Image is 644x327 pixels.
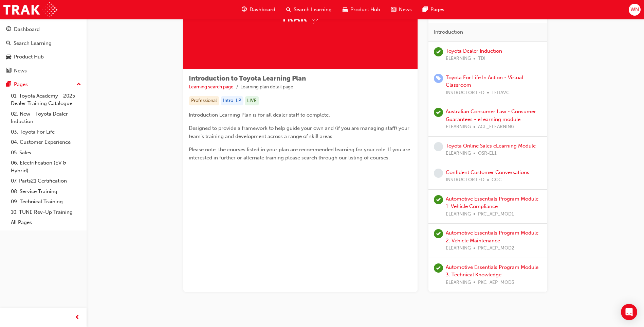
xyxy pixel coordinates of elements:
div: Pages [14,81,28,88]
span: learningRecordVerb_PASS-icon [434,229,443,238]
a: Dashboard [3,23,84,36]
a: 10. TUNE Rev-Up Training [8,207,84,218]
button: DashboardSearch LearningProduct HubNews [3,22,84,78]
span: PKC_AEP_MOD1 [478,210,514,218]
span: learningRecordVerb_COMPLETE-icon [434,108,443,117]
a: 05. Sales [8,148,84,158]
span: ELEARNING [446,55,471,63]
span: ELEARNING [446,150,471,157]
div: Dashboard [14,25,40,33]
li: Learning plan detail page [240,83,293,91]
a: Automotive Essentials Program Module 2: Vehicle Maintenance [446,230,538,244]
span: news-icon [6,68,11,74]
div: Search Learning [14,39,52,47]
a: Toyota For Life In Action - Virtual Classroom [446,74,523,88]
span: learningRecordVerb_PASS-icon [434,195,443,204]
span: Introduction to Toyota Learning Plan [189,74,306,82]
span: INSTRUCTOR LED [446,176,484,184]
div: News [14,67,27,75]
a: Automotive Essentials Program Module 3: Technical Knowledge [446,264,538,278]
span: search-icon [286,5,291,14]
span: TFLIAVC [492,89,510,97]
a: 02. New - Toyota Dealer Induction [8,109,84,127]
button: Pages [3,78,84,91]
span: Pages [430,6,444,14]
span: learningRecordVerb_PASS-icon [434,47,443,56]
span: ACL_ELEARNING [478,123,514,131]
span: ELEARNING [446,210,471,218]
span: CCC [492,176,502,184]
span: TDI [478,55,485,63]
a: pages-iconPages [417,3,450,17]
span: search-icon [6,40,11,47]
span: Please note: the courses listed in your plan are recommended learning for your role. If you are i... [189,147,411,161]
span: News [399,6,412,14]
a: car-iconProduct Hub [337,3,386,17]
a: search-iconSearch Learning [281,3,337,17]
a: 08. Service Training [8,186,84,197]
a: 09. Technical Training [8,196,84,207]
span: learningRecordVerb_PASS-icon [434,263,443,273]
a: 07. Parts21 Certification [8,176,84,186]
span: ELEARNING [446,279,471,287]
span: INSTRUCTOR LED [446,89,484,97]
span: pages-icon [6,82,11,88]
span: Product Hub [350,6,380,14]
div: Product Hub [14,53,44,61]
span: car-icon [343,5,348,14]
span: Search Learning [294,6,332,14]
a: All Pages [8,217,84,228]
span: learningRecordVerb_ENROLL-icon [434,74,443,83]
button: WN [629,4,641,16]
span: PKC_AEP_MOD3 [478,279,514,287]
a: 01. Toyota Academy - 2025 Dealer Training Catalogue [8,91,84,109]
span: up-icon [76,80,81,89]
div: Open Intercom Messenger [621,304,637,320]
a: news-iconNews [386,3,417,17]
a: Automotive Essentials Program Module 1: Vehicle Compliance [446,196,538,210]
span: car-icon [6,54,11,60]
span: pages-icon [423,5,428,14]
span: WN [630,6,639,14]
img: Trak [3,2,57,17]
a: Toyota Online Sales eLearning Module [446,143,536,149]
a: 03. Toyota For Life [8,127,84,137]
a: Toyota Dealer Induction [446,48,502,54]
span: OSR-EL1 [478,150,497,157]
span: PKC_AEP_MOD2 [478,244,514,252]
span: learningRecordVerb_NONE-icon [434,169,443,178]
span: Designed to provide a framework to help guide your own and (if you are managing staff) your team'... [189,125,411,139]
a: Product Hub [3,51,84,63]
a: Australian Consumer Law - Consumer Guarantees - eLearning module [446,108,536,122]
div: LIVE [245,96,259,105]
a: Search Learning [3,37,84,50]
div: Intro_LP [221,96,243,105]
span: news-icon [391,5,396,14]
div: Professional [189,96,219,105]
a: 06. Electrification (EV & Hybrid) [8,158,84,176]
a: Learning search page [189,84,234,90]
span: prev-icon [75,313,80,322]
a: News [3,65,84,77]
a: guage-iconDashboard [236,3,281,17]
span: ELEARNING [446,244,471,252]
a: 04. Customer Experience [8,137,84,148]
span: Introduction Learning Plan is for all dealer staff to complete. [189,112,330,118]
span: ELEARNING [446,123,471,131]
span: learningRecordVerb_NONE-icon [434,142,443,151]
span: guage-icon [242,5,247,14]
span: Dashboard [250,6,275,14]
span: guage-icon [6,27,11,33]
a: Confident Customer Conversations [446,169,529,175]
span: Introduction [434,28,463,36]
